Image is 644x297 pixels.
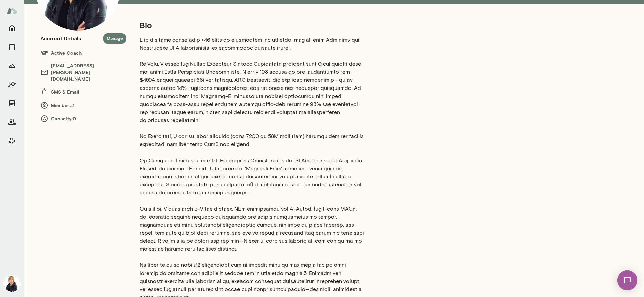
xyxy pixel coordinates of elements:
[7,4,17,17] img: Mento
[40,49,126,57] h6: Active Coach
[40,62,126,82] h6: [EMAIL_ADDRESS][PERSON_NAME][DOMAIN_NAME]
[40,115,126,123] h6: Capacity: 0
[103,33,126,44] button: Manage
[140,20,365,31] h5: Bio
[5,40,19,54] button: Sessions
[5,134,19,147] button: Client app
[5,21,19,35] button: Home
[5,115,19,129] button: Members
[4,276,20,292] img: Amy Farrow
[5,97,19,110] button: Documents
[5,78,19,91] button: Insights
[40,34,81,42] h6: Account Details
[40,101,126,109] h6: Members: 1
[5,59,19,72] button: Growth Plan
[40,88,126,96] h6: SMS & Email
